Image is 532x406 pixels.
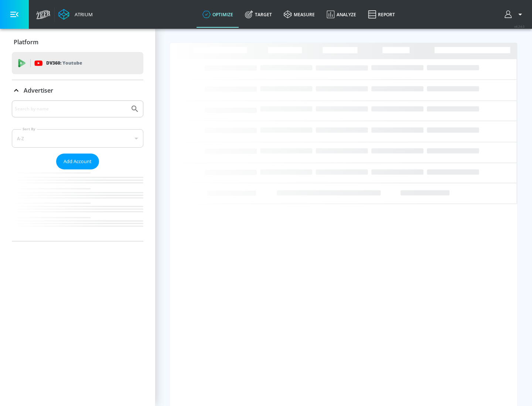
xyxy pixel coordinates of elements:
[62,59,82,67] p: Youtube
[46,59,82,67] p: DV360:
[64,157,92,166] span: Add Account
[12,80,143,101] div: Advertiser
[72,11,93,18] div: Atrium
[12,32,143,52] div: Platform
[239,1,278,28] a: Target
[21,127,37,131] label: Sort By
[362,1,401,28] a: Report
[24,86,53,94] p: Advertiser
[15,104,127,114] input: Search by name
[56,154,99,169] button: Add Account
[12,169,143,241] nav: list of Advertiser
[278,1,321,28] a: measure
[12,52,143,74] div: DV360: Youtube
[12,129,143,148] div: A-Z
[14,38,38,46] p: Platform
[12,100,143,241] div: Advertiser
[514,24,525,28] span: v 4.24.0
[58,9,93,20] a: Atrium
[321,1,362,28] a: Analyze
[197,1,239,28] a: optimize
